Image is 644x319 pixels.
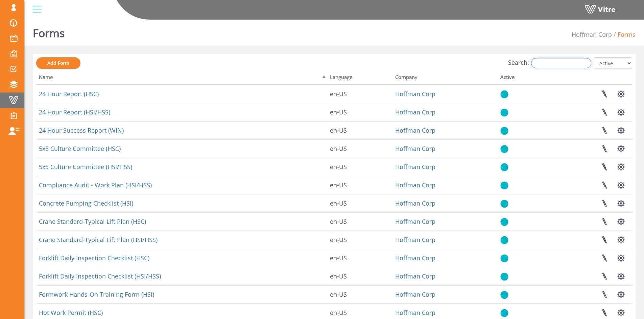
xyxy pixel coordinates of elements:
td: en-US [327,249,392,267]
a: 24 Hour Report (HSC) [39,90,99,98]
td: en-US [327,121,392,139]
a: Hoffman Corp [395,217,435,225]
td: en-US [327,158,392,176]
a: Hoffman Corp [395,144,435,153]
a: Hoffman Corp [395,309,435,317]
a: Formwork Hands-On Training Form (HSI) [39,290,154,298]
img: yes [500,200,508,208]
th: Company [392,72,498,85]
img: yes [500,127,508,135]
li: Forms [612,30,636,39]
a: Crane Standard-Typical Lift Plan (HSC) [39,217,146,225]
td: en-US [327,85,392,103]
td: en-US [327,176,392,194]
a: Hoffman Corp [395,236,435,244]
label: Search: [508,58,591,68]
a: Hoffman Corp [395,126,435,134]
th: Active [498,72,543,85]
a: Hoffman Corp [395,272,435,280]
img: yes [500,254,508,263]
td: en-US [327,212,392,231]
img: yes [500,309,508,317]
img: yes [500,90,508,99]
a: Hoffman Corp [395,90,435,98]
a: Hot Work Permit (HSC) [39,309,103,317]
td: en-US [327,139,392,158]
a: Hoffman Corp [395,108,435,116]
input: Search: [531,58,591,68]
td: en-US [327,267,392,285]
img: yes [500,291,508,299]
img: yes [500,272,508,281]
img: yes [500,218,508,226]
img: yes [500,181,508,190]
a: Hoffman Corp [395,181,435,189]
img: yes [500,236,508,244]
td: en-US [327,231,392,249]
a: Concrete Pumping Checklist (HSI) [39,199,133,207]
td: en-US [327,285,392,303]
a: Forklift Daily Inspection Checklist (HSC) [39,254,149,262]
a: Hoffman Corp [395,254,435,262]
a: Crane Standard-Typical Lift Plan (HSI/HSS) [39,236,158,244]
a: Hoffman Corp [572,30,612,38]
a: Hoffman Corp [395,290,435,298]
td: en-US [327,194,392,212]
th: Name: activate to sort column descending [36,72,327,85]
th: Language [327,72,392,85]
a: Hoffman Corp [395,163,435,171]
span: Add Form [47,60,69,66]
a: Compliance Audit - Work Plan (HSI/HSS) [39,181,152,189]
a: Forklift Daily Inspection Checklist (HSI/HSS) [39,272,161,280]
a: Hoffman Corp [395,199,435,207]
td: en-US [327,103,392,121]
h1: Forms [33,17,65,46]
a: Add Form [36,57,80,69]
a: 5x5 Culture Committee (HSC) [39,144,121,153]
a: 24 Hour Report (HSI/HSS) [39,108,110,116]
img: yes [500,163,508,171]
a: 24 Hour Success Report (WIN) [39,126,124,134]
img: yes [500,145,508,153]
img: yes [500,108,508,117]
a: 5x5 Culture Committee (HSI/HSS) [39,163,132,171]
